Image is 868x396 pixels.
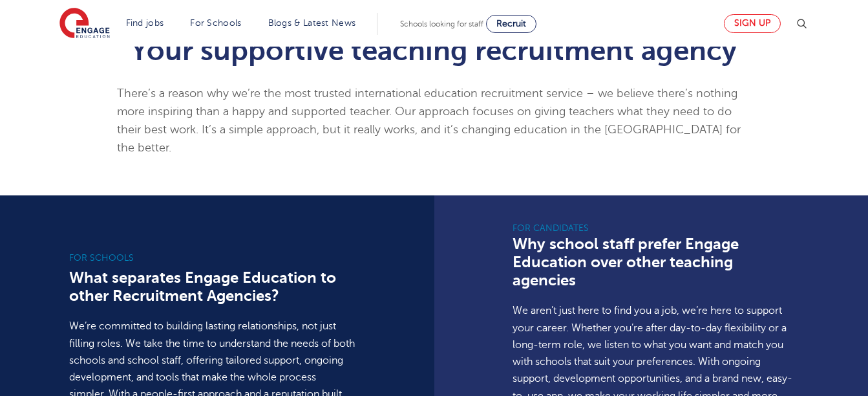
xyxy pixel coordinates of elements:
span: Schools looking for staff [400,19,483,28]
a: Find jobs [126,18,164,28]
a: Blogs & Latest News [268,18,356,28]
a: For Schools [190,18,241,28]
h6: For Candidates [513,222,799,235]
h1: Your supportive teaching recruitment agency [117,36,751,65]
span: There’s a reason why we’re the most trusted international education recruitment service – we beli... [117,87,741,154]
span: Recruit [496,19,526,28]
img: Engage Education [59,8,110,40]
a: Sign up [724,14,781,33]
h6: For schools [69,252,355,265]
h3: What separates Engage Education to other Recruitment Agencies? [69,269,355,305]
h3: Why school staff prefer Engage Education over other teaching agencies [513,235,799,289]
a: Recruit [486,15,536,33]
